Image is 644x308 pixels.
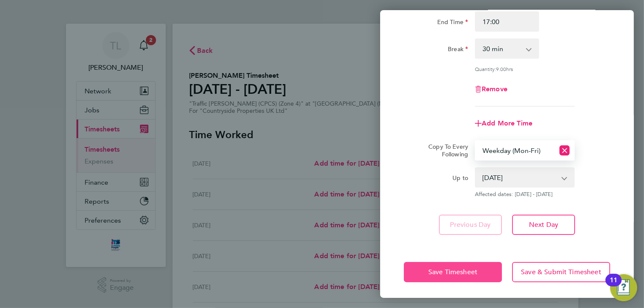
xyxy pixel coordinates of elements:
[437,18,468,28] label: End Time
[482,85,507,93] span: Remove
[422,143,468,158] label: Copy To Every Following
[512,215,575,235] button: Next Day
[559,141,570,160] button: Reset selection
[482,119,532,127] span: Add More Time
[529,221,558,229] span: Next Day
[610,274,637,301] button: Open Resource Center, 11 new notifications
[428,268,477,276] span: Save Timesheet
[448,45,468,55] label: Break
[475,86,507,93] button: Remove
[475,65,575,72] div: Quantity: hrs
[521,268,601,276] span: Save & Submit Timesheet
[452,174,468,184] label: Up to
[404,262,502,282] button: Save Timesheet
[512,262,610,282] button: Save & Submit Timesheet
[496,65,506,72] span: 9.00
[475,11,539,32] input: E.g. 18:00
[475,191,575,198] span: Affected dates: [DATE] - [DATE]
[610,280,617,291] div: 11
[475,120,532,127] button: Add More Time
